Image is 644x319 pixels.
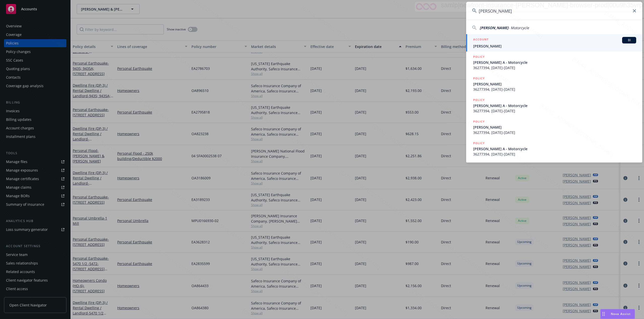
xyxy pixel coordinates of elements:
[466,116,642,138] a: POLICY[PERSON_NAME]36277394, [DATE]-[DATE]
[473,37,489,43] h5: ACCOUNT
[473,125,636,130] span: [PERSON_NAME]
[473,65,636,70] span: 36277394, [DATE]-[DATE]
[473,87,636,92] span: 36277394, [DATE]-[DATE]
[473,76,485,81] h5: POLICY
[473,60,636,65] span: [PERSON_NAME] A - Motorcycle
[473,130,636,135] span: 36277394, [DATE]-[DATE]
[473,141,485,146] h5: POLICY
[473,43,636,49] span: [PERSON_NAME]
[466,34,642,51] a: ACCOUNTBI[PERSON_NAME]
[600,309,635,319] button: Nova Assist
[473,97,485,102] h5: POLICY
[473,108,636,114] span: 36277394, [DATE]-[DATE]
[473,54,485,59] h5: POLICY
[611,312,631,316] span: Nova Assist
[600,309,607,319] div: Drag to move
[473,119,485,124] h5: POLICY
[466,51,642,73] a: POLICY[PERSON_NAME] A - Motorcycle36277394, [DATE]-[DATE]
[473,81,636,87] span: [PERSON_NAME]
[466,2,642,20] input: Search...
[466,95,642,116] a: POLICY[PERSON_NAME] A - Motorcycle36277394, [DATE]-[DATE]
[508,25,529,30] span: - Motorcycle
[466,138,642,159] a: POLICY[PERSON_NAME] A - Motorcycle36277394, [DATE]-[DATE]
[473,151,636,157] span: 36277394, [DATE]-[DATE]
[466,73,642,95] a: POLICY[PERSON_NAME]36277394, [DATE]-[DATE]
[480,25,508,30] span: [PERSON_NAME]
[473,146,636,151] span: [PERSON_NAME] A - Motorcycle
[473,103,636,108] span: [PERSON_NAME] A - Motorcycle
[624,38,634,42] span: BI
